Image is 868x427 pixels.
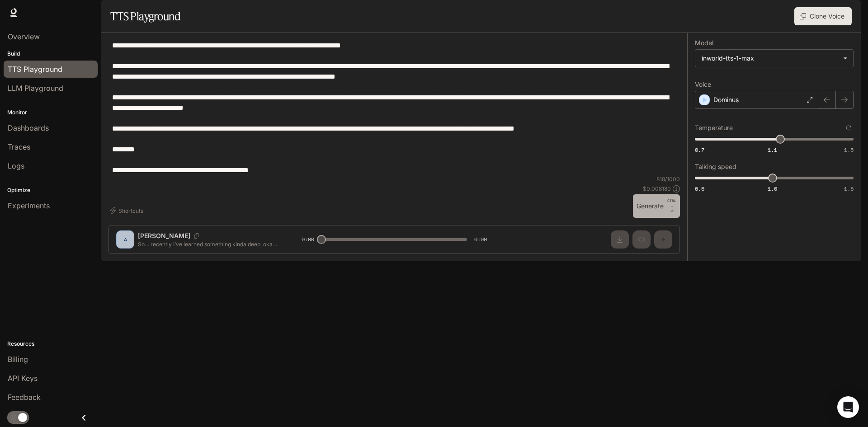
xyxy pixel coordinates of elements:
[695,164,736,170] p: Talking speed
[844,185,854,192] span: 1.5
[110,7,180,25] h1: TTS Playground
[844,123,854,133] button: Reset to default
[695,81,711,88] p: Voice
[844,146,854,154] span: 1.5
[794,7,852,25] button: Clone Voice
[108,203,147,218] button: Shortcuts
[667,198,676,214] p: ⏎
[695,50,853,67] div: inworld-tts-1-max
[695,40,713,46] p: Model
[768,146,777,154] span: 1.1
[837,396,859,418] div: Open Intercom Messenger
[695,185,704,192] span: 0.5
[713,95,739,104] p: Dominus
[768,185,777,192] span: 1.0
[667,198,676,209] p: CTRL +
[633,194,680,218] button: GenerateCTRL +⏎
[702,54,839,63] div: inworld-tts-1-max
[695,125,733,131] p: Temperature
[695,146,704,154] span: 0.7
